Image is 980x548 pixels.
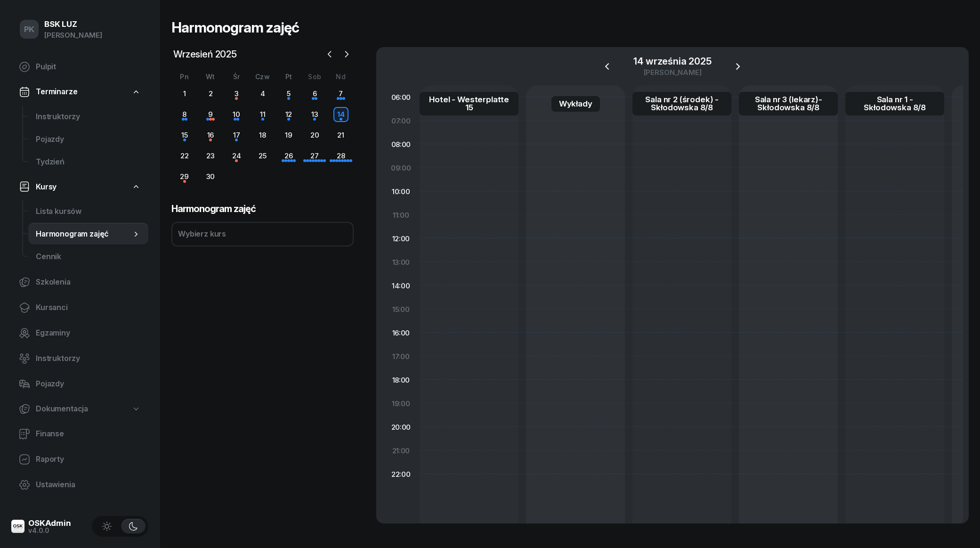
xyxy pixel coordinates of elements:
[739,92,838,115] a: Sala nr 3 (lekarz)- Skłodowska 8/8
[36,61,141,73] span: Pulpit
[36,133,141,146] span: Pojazdy
[170,47,241,62] span: Wrzesień 2025
[36,352,141,365] span: Instruktorzy
[224,73,250,81] div: Śr
[633,57,711,66] div: 14 września 2025
[36,302,141,314] span: Kursanci
[382,344,420,368] div: 17:00
[36,86,77,98] span: Terminarze
[746,96,830,112] div: Sala nr 3 (lekarz)- Skłodowska 8/8
[275,73,301,81] div: Pt
[229,128,244,143] div: 17
[640,96,724,112] div: Sala nr 2 (środek) - Skłodowska 8/8
[11,56,148,78] a: Pulpit
[420,92,518,115] a: Hotel - Westerplatte 15
[333,86,348,101] div: 7
[11,398,148,420] a: Dokumentacja
[11,81,148,103] a: Terminarze
[11,448,148,471] a: Raporty
[197,73,223,81] div: Wt
[382,462,420,486] div: 22:00
[281,148,296,164] div: 26
[382,368,420,392] div: 18:00
[36,228,131,240] span: Harmonogram zajęć
[36,479,141,491] span: Ustawienia
[36,428,141,440] span: Finanse
[11,176,148,198] a: Kursy
[382,439,420,462] div: 21:00
[11,296,148,319] a: Kursanci
[44,20,102,28] div: BSK LUZ
[382,227,420,250] div: 12:00
[382,250,420,274] div: 13:00
[302,73,328,81] div: Sob
[333,107,348,122] div: 14
[281,107,296,122] div: 12
[36,378,141,390] span: Pojazdy
[11,423,148,445] a: Finanse
[203,86,218,101] div: 2
[853,96,937,112] div: Sala nr 1 - Skłodowska 8/8
[281,128,296,143] div: 19
[382,392,420,415] div: 19:00
[307,107,322,122] div: 13
[382,156,420,180] div: 09:00
[171,73,197,81] div: Pn
[24,25,35,33] span: PK
[427,96,511,112] div: Hotel - Westerplatte 15
[281,86,296,101] div: 5
[178,228,226,240] div: Wybierz kurs
[328,73,354,81] div: Nd
[250,73,275,81] div: Czw
[382,321,420,344] div: 16:00
[36,403,88,415] span: Dokumentacja
[36,276,141,288] span: Szkolenia
[229,107,244,122] div: 10
[633,69,711,76] div: [PERSON_NAME]
[44,29,102,41] div: [PERSON_NAME]
[203,169,218,184] div: 30
[177,107,192,122] div: 8
[36,453,141,466] span: Raporty
[382,132,420,156] div: 08:00
[307,86,322,101] div: 6
[307,148,322,164] div: 27
[255,107,270,122] div: 11
[382,180,420,203] div: 10:00
[28,128,148,151] a: Pojazdy
[28,151,148,173] a: Tydzień
[382,415,420,439] div: 20:00
[11,271,148,294] a: Szkolenia
[28,200,148,223] a: Lista kursów
[255,128,270,143] div: 18
[307,128,322,143] div: 20
[382,109,420,132] div: 07:00
[11,373,148,395] a: Pojazdy
[171,19,299,36] h1: Harmonogram zajęć
[28,245,148,268] a: Cennik
[229,86,244,101] div: 3
[11,520,24,533] img: logo-xs@2x.png
[11,347,148,370] a: Instruktorzy
[36,251,141,263] span: Cennik
[203,107,218,122] div: 9
[177,86,192,101] div: 1
[28,106,148,128] a: Instruktorzy
[559,100,592,108] div: Wykłady
[28,527,71,534] div: v4.0.0
[255,148,270,164] div: 25
[333,128,348,143] div: 21
[177,128,192,143] div: 15
[203,128,218,143] div: 16
[171,201,354,216] h3: Harmonogram zajęć
[177,148,192,164] div: 22
[632,92,731,115] a: Sala nr 2 (środek) - Skłodowska 8/8
[28,519,71,527] div: OSKAdmin
[36,181,57,193] span: Kursy
[333,148,348,164] div: 28
[36,205,141,218] span: Lista kursów
[255,86,270,101] div: 4
[382,274,420,297] div: 14:00
[36,156,141,168] span: Tydzień
[845,92,944,115] a: Sala nr 1 - Skłodowska 8/8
